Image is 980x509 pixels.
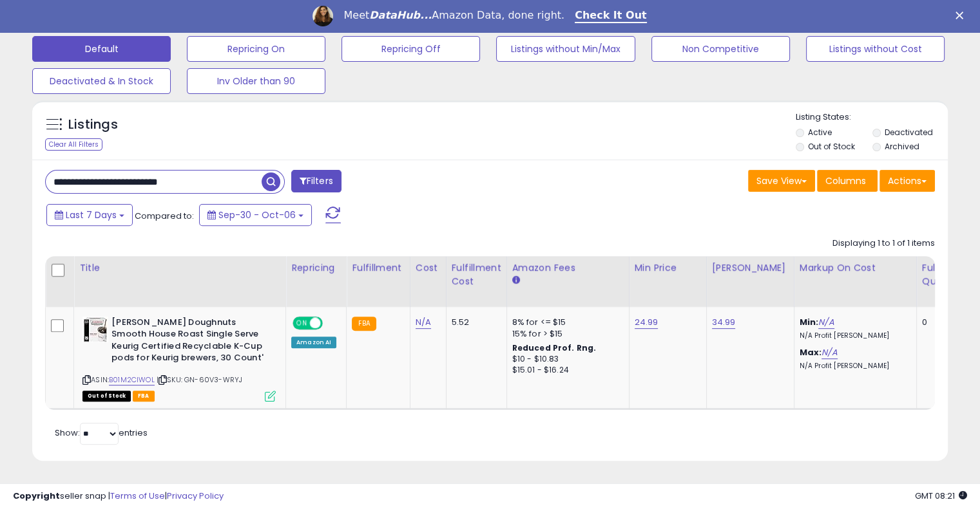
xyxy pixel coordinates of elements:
[55,427,148,439] span: Show: entries
[748,170,815,192] button: Save View
[512,261,624,275] div: Amazon Fees
[68,116,118,134] h5: Listings
[187,68,325,94] button: Inv Older than 90
[915,490,967,502] span: 2025-10-14 08:21 GMT
[79,261,280,275] div: Title
[800,331,907,340] p: N/A Profit [PERSON_NAME]
[922,317,962,328] div: 0
[133,391,155,402] span: FBA
[167,490,224,502] a: Privacy Policy
[452,261,501,288] div: Fulfillment Cost
[82,317,276,400] div: ASIN:
[800,362,907,371] p: N/A Profit [PERSON_NAME]
[808,127,832,138] label: Active
[291,261,341,275] div: Repricing
[343,9,564,22] div: Meet Amazon Data, done right.
[110,490,165,502] a: Terms of Use
[291,170,341,192] button: Filters
[818,316,834,329] a: N/A
[45,138,102,151] div: Clear All Filters
[32,68,171,94] button: Deactivated & In Stock
[800,346,822,358] b: Max:
[884,141,919,152] label: Archived
[109,375,155,385] a: B01M2CIWOL
[712,316,736,329] a: 34.99
[135,210,194,222] span: Compared to:
[821,346,837,359] a: N/A
[825,174,866,187] span: Columns
[291,337,336,348] div: Amazon AI
[13,490,60,502] strong: Copyright
[416,316,431,329] a: N/A
[512,354,619,365] div: $10 - $10.83
[512,365,619,376] div: $15.01 - $16.24
[46,204,133,226] button: Last 7 Days
[806,36,945,62] button: Listings without Cost
[13,490,224,503] div: seller snap | |
[651,36,790,62] button: Non Competitive
[452,317,497,328] div: 5.52
[808,141,855,152] label: Out of Stock
[794,256,916,307] th: The percentage added to the cost of goods (COGS) that forms the calculator for Min & Max prices.
[512,317,619,328] div: 8% for <= $15
[32,36,171,62] button: Default
[187,36,325,62] button: Repricing On
[352,317,376,331] small: FBA
[496,36,635,62] button: Listings without Min/Max
[157,375,242,385] span: | SKU: GN-60V3-WRYJ
[512,275,520,286] small: Amazon Fees.
[832,237,935,250] div: Displaying 1 to 1 of 1 items
[712,261,789,275] div: [PERSON_NAME]
[796,111,948,124] p: Listing States:
[352,261,404,275] div: Fulfillment
[321,317,341,328] span: OFF
[218,208,296,221] span: Sep-30 - Oct-06
[800,261,911,275] div: Markup on Cost
[82,391,131,402] span: All listings that are currently out of stock and unavailable for purchase on Amazon
[369,9,432,21] i: DataHub...
[879,170,935,192] button: Actions
[800,316,819,328] b: Min:
[312,6,333,26] img: Profile image for Georgie
[66,208,117,221] span: Last 7 Days
[817,170,878,192] button: Columns
[199,204,312,226] button: Sep-30 - Oct-06
[922,261,966,288] div: Fulfillable Quantity
[884,127,932,138] label: Deactivated
[635,261,701,275] div: Min Price
[416,261,441,275] div: Cost
[341,36,480,62] button: Repricing Off
[956,12,968,19] div: Close
[512,342,597,353] b: Reduced Prof. Rng.
[111,317,268,367] b: [PERSON_NAME] Doughnuts Smooth House Roast Single Serve Keurig Certified Recyclable K-Cup pods fo...
[575,9,647,23] a: Check It Out
[512,328,619,340] div: 15% for > $15
[82,317,108,342] img: 41VsDDcqwzL._SL40_.jpg
[635,316,658,329] a: 24.99
[294,317,310,328] span: ON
